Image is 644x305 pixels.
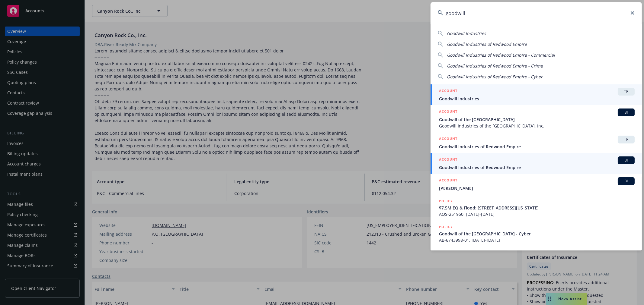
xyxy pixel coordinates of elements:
h5: ACCOUNT [439,177,457,184]
input: Search... [431,2,642,24]
h5: ACCOUNT [439,156,457,164]
span: Goodwill of the [GEOGRAPHIC_DATA] - Cyber [439,231,635,237]
span: TR [620,137,632,142]
span: AB-6743998-01, [DATE]-[DATE] [439,237,635,243]
a: ACCOUNTTRGoodwill Industries [431,84,642,105]
a: ACCOUNTBI[PERSON_NAME] [431,174,642,195]
h5: POLICY [439,198,453,204]
span: Goodwill Industries of Redwood Empire [439,164,635,171]
span: Goodwill Industries [447,30,486,36]
span: TR [620,89,632,94]
span: Goodwill Industries of Redwood Empire [439,143,635,150]
h5: ACCOUNT [439,88,457,95]
span: Goodwill Industries of the [GEOGRAPHIC_DATA], Inc. [439,123,635,129]
a: POLICYGoodwill of the [GEOGRAPHIC_DATA] - CyberAB-6743998-01, [DATE]-[DATE] [431,221,642,247]
h5: POLICY [439,224,453,230]
span: BI [620,158,632,163]
a: POLICY [431,247,642,272]
h5: ACCOUNT [439,136,457,143]
span: Goodwill Industries [439,96,635,102]
span: Goodwill Industries of Redwood Empire - Crime [447,63,543,69]
span: Goodwill Industries of Redwood Empire - Cyber [447,74,543,80]
span: Goodwill Industries of Redwood Empire [447,41,527,47]
span: BI [620,178,632,184]
h5: ACCOUNT [439,108,457,116]
span: [PERSON_NAME] [439,185,635,191]
span: $7.5M EQ & Flood: [STREET_ADDRESS][US_STATE] [439,205,635,211]
a: POLICY$7.5M EQ & Flood: [STREET_ADDRESS][US_STATE]AQS-251950, [DATE]-[DATE] [431,195,642,221]
span: Goodwill Industries of Redwood Empire - Commercial [447,52,555,58]
a: ACCOUNTTRGoodwill Industries of Redwood Empire [431,132,642,153]
h5: POLICY [439,250,453,256]
a: ACCOUNTBIGoodwill of the [GEOGRAPHIC_DATA]Goodwill Industries of the [GEOGRAPHIC_DATA], Inc. [431,105,642,132]
span: Goodwill of the [GEOGRAPHIC_DATA] [439,116,635,123]
span: AQS-251950, [DATE]-[DATE] [439,211,635,217]
span: BI [620,110,632,115]
a: ACCOUNTBIGoodwill Industries of Redwood Empire [431,153,642,174]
